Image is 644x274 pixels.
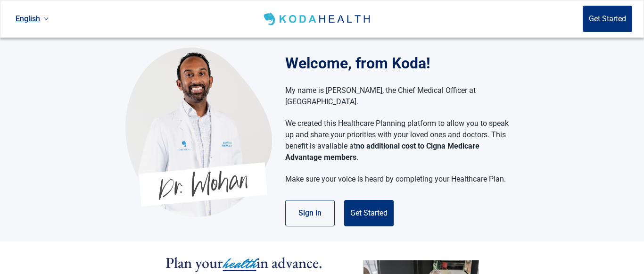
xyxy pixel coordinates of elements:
span: down [44,17,49,21]
span: health [223,253,256,274]
button: Get Started [583,6,632,32]
p: Make sure your voice is heard by completing your Healthcare Plan. [285,174,509,185]
a: Current language: English [12,11,52,26]
button: Get Started [344,200,394,226]
button: Sign in [285,200,335,226]
p: We created this Healthcare Planning platform to allow you to speak up and share your priorities w... [285,118,509,163]
span: Plan your [165,253,223,273]
p: My name is [PERSON_NAME], the Chief Medical Officer at [GEOGRAPHIC_DATA]. [285,85,509,108]
h1: Welcome, from Koda! [285,52,519,75]
img: Koda Health [262,11,373,26]
span: in advance. [256,253,322,273]
img: Koda Health [125,47,272,217]
strong: no additional cost to Cigna Medicare Advantage members [285,141,479,162]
